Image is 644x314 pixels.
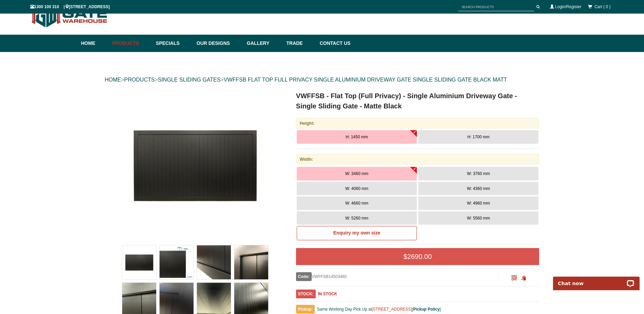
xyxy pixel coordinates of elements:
span: H: 1450 mm [346,135,368,139]
span: W: 4360 mm [467,186,490,191]
button: W: 4360 mm [418,182,538,195]
span: Cart ( 0 ) [594,4,610,9]
span: W: 3460 mm [345,171,368,176]
a: VWFFSB - Flat Top (Full Privacy) - Single Aluminium Driveway Gate - Single Sliding Gate - Matte B... [106,91,285,240]
span: Code: [296,272,312,281]
button: W: 5560 mm [418,211,538,225]
div: Width: [296,154,539,164]
h1: VWFFSB - Flat Top (Full Privacy) - Single Aluminium Driveway Gate - Single Sliding Gate - Matte B... [296,91,539,111]
button: W: 4060 mm [297,182,417,195]
iframe: LiveChat chat widget [549,269,644,290]
a: Our Designs [193,35,243,52]
button: W: 4660 mm [297,196,417,210]
a: [STREET_ADDRESS] [372,307,412,312]
span: 2690.00 [407,253,432,260]
div: VWFFSB14503460 [296,272,499,281]
img: VWFFSB - Flat Top (Full Privacy) - Single Aluminium Driveway Gate - Single Sliding Gate - Matte B... [121,91,270,240]
a: Gallery [243,35,283,52]
span: W: 4660 mm [345,201,368,206]
span: W: 4060 mm [345,186,368,191]
span: Click to copy the URL [521,276,526,281]
b: IN STOCK [318,292,337,296]
span: H: 1700 mm [467,135,490,139]
a: Products [109,35,153,52]
img: VWFFSB - Flat Top (Full Privacy) - Single Aluminium Driveway Gate - Single Sliding Gate - Matte B... [234,245,268,279]
button: H: 1450 mm [297,130,417,144]
a: Specials [152,35,193,52]
a: Login/Register [555,4,581,9]
a: Click to enlarge and scan to share. [512,276,517,281]
span: 1300 100 310 | [STREET_ADDRESS] [30,4,110,9]
a: Contact Us [316,35,351,52]
span: W: 3760 mm [467,171,490,176]
a: VWFFSB FLAT TOP FULL PRIVACY SINGLE ALUMINIUM DRIVEWAY GATE SINGLE SLIDING GATE BLACK MATT [224,77,507,83]
button: W: 3460 mm [297,167,417,180]
a: Pickup Policy [413,307,440,312]
span: W: 4960 mm [467,201,490,206]
button: H: 1700 mm [418,130,538,144]
a: HOME [105,77,121,83]
div: > > > [105,69,539,91]
button: W: 3760 mm [418,167,538,180]
a: PRODUCTS [124,77,155,83]
img: VWFFSB - Flat Top (Full Privacy) - Single Aluminium Driveway Gate - Single Sliding Gate - Matte B... [197,245,231,279]
img: VWFFSB - Flat Top (Full Privacy) - Single Aluminium Driveway Gate - Single Sliding Gate - Matte B... [160,245,194,279]
span: W: 5260 mm [345,216,368,221]
button: W: 5260 mm [297,211,417,225]
b: Enquiry my own size [333,230,380,235]
span: Pickup: [296,305,315,314]
img: VWFFSB - Flat Top (Full Privacy) - Single Aluminium Driveway Gate - Single Sliding Gate - Matte B... [122,245,156,279]
a: Enquiry my own size [297,226,417,240]
a: SINGLE SLIDING GATES [158,77,221,83]
a: Trade [283,35,316,52]
span: W: 5560 mm [467,216,490,221]
button: W: 4960 mm [418,196,538,210]
input: SEARCH PRODUCTS [458,3,534,11]
a: Home [81,35,109,52]
div: $ [296,248,539,265]
span: STOCK: [296,290,316,298]
div: Height: [296,118,539,128]
span: Same Working Day Pick Up at [ ] [317,307,441,312]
